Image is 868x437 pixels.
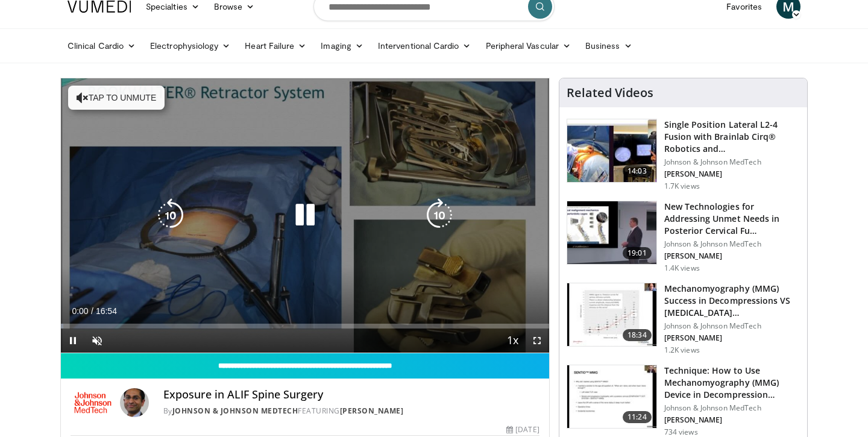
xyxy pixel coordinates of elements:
[664,321,800,331] p: Johnson & Johnson MedTech
[313,34,371,58] a: Imaging
[567,119,656,182] img: 0ee6e9ce-a43b-4dc4-b8e2-b13ff9351003.150x105_q85_crop-smart_upscale.jpg
[578,34,640,58] a: Business
[567,365,800,437] a: 11:24 Technique: How to Use Mechanomyography (MMG) Device in Decompression… Johnson & Johnson Med...
[664,415,800,425] p: [PERSON_NAME]
[664,403,800,413] p: Johnson & Johnson MedTech
[664,119,800,155] h3: Single Position Lateral L2-4 Fusion with Brainlab Cirq® Robotics and…
[567,86,653,100] h4: Related Videos
[172,406,298,416] a: Johnson & Johnson MedTech
[664,157,800,167] p: Johnson & Johnson MedTech
[143,34,237,58] a: Electrophysiology
[623,165,652,177] span: 14:03
[68,1,131,13] img: VuMedi Logo
[340,406,404,416] a: [PERSON_NAME]
[68,86,165,110] button: Tap to unmute
[664,283,800,319] h3: Mechanomyography (MMG) Success in Decompressions VS [MEDICAL_DATA]…
[664,427,698,437] p: 734 views
[664,251,800,261] p: [PERSON_NAME]
[664,333,800,343] p: [PERSON_NAME]
[664,345,700,355] p: 1.2K views
[371,34,479,58] a: Interventional Cardio
[567,201,800,273] a: 19:01 New Technologies for Addressing Unmet Needs in Posterior Cervical Fu… Johnson & Johnson Med...
[567,365,656,428] img: e14a7e9c-7b7e-4541-bbcc-63e42d9d2fd8.150x105_q85_crop-smart_upscale.jpg
[664,181,700,191] p: 1.7K views
[163,388,539,401] h4: Exposure in ALIF Spine Surgery
[567,283,656,346] img: 44ba9214-7f98-42ad-83eb-0011a4d2deb5.150x105_q85_crop-smart_upscale.jpg
[61,78,549,353] video-js: Video Player
[479,34,578,58] a: Peripheral Vascular
[567,201,656,264] img: 86b95020-a6f8-4a79-bf9e-090ebaa5acbb.150x105_q85_crop-smart_upscale.jpg
[525,329,549,353] button: Fullscreen
[71,388,115,417] img: Johnson & Johnson MedTech
[61,329,85,353] button: Pause
[237,34,313,58] a: Heart Failure
[501,329,525,353] button: Playback Rate
[85,329,109,353] button: Unmute
[60,34,143,58] a: Clinical Cardio
[506,424,539,435] div: [DATE]
[163,406,539,417] div: By FEATURING
[664,239,800,249] p: Johnson & Johnson MedTech
[664,263,700,273] p: 1.4K views
[664,169,800,179] p: [PERSON_NAME]
[120,388,149,417] img: Avatar
[96,306,117,316] span: 16:54
[567,119,800,191] a: 14:03 Single Position Lateral L2-4 Fusion with Brainlab Cirq® Robotics and… Johnson & Johnson Med...
[623,411,652,423] span: 11:24
[61,324,549,329] div: Progress Bar
[623,247,652,259] span: 19:01
[623,329,652,341] span: 18:34
[91,306,93,316] span: /
[567,283,800,355] a: 18:34 Mechanomyography (MMG) Success in Decompressions VS [MEDICAL_DATA]… Johnson & Johnson MedTe...
[72,306,88,316] span: 0:00
[664,365,800,401] h3: Technique: How to Use Mechanomyography (MMG) Device in Decompression…
[664,201,800,237] h3: New Technologies for Addressing Unmet Needs in Posterior Cervical Fu…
